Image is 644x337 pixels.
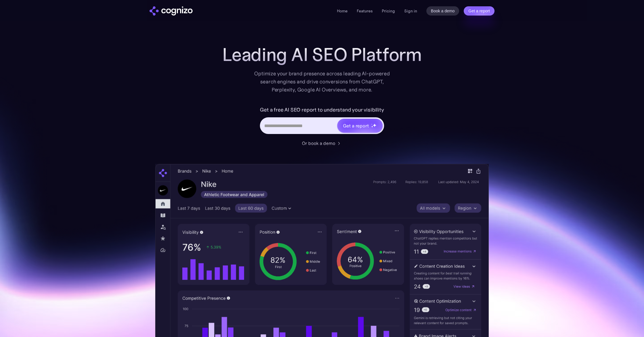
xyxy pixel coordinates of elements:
h1: Leading AI SEO Platform [222,44,422,65]
img: cognizo logo [149,6,193,16]
div: Or book a demo [302,140,335,147]
a: Get a report [464,6,494,16]
form: Hero URL Input Form [260,105,384,137]
img: star [371,126,373,128]
a: home [149,6,193,16]
div: Get a report [343,122,369,129]
img: star [371,124,372,125]
a: Get a reportstarstarstar [337,118,383,133]
a: Book a demo [426,6,459,16]
a: Home [337,8,348,14]
a: Or book a demo [302,140,342,147]
label: Get a free AI SEO report to understand your visibility [260,105,384,114]
a: Sign in [404,7,417,14]
img: star [373,123,376,127]
a: Features [357,8,373,14]
div: Optimize your brand presence across leading AI-powered search engines and drive conversions from ... [251,70,393,94]
a: Pricing [382,8,395,14]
